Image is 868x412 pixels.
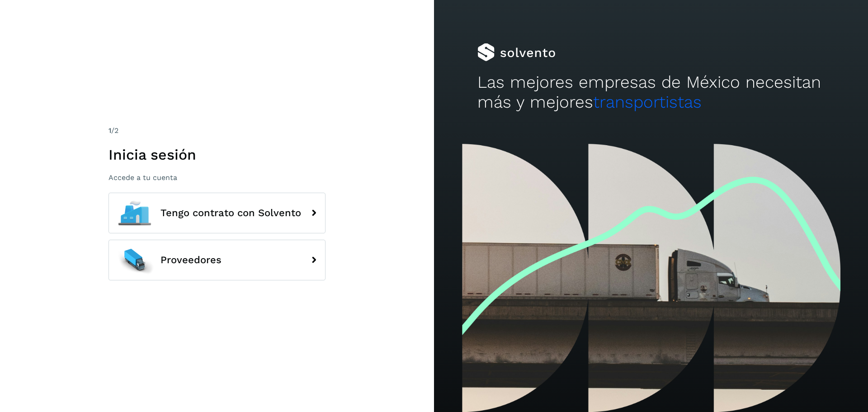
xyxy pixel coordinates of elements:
p: Accede a tu cuenta [108,173,325,182]
button: Tengo contrato con Solvento [108,193,325,233]
span: Tengo contrato con Solvento [160,208,301,218]
span: Proveedores [160,255,222,265]
button: Proveedores [108,240,325,280]
span: 1 [108,126,111,135]
div: /2 [108,125,325,136]
h1: Inicia sesión [108,146,325,163]
span: transportistas [593,92,702,112]
h2: Las mejores empresas de México necesitan más y mejores [477,72,825,113]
